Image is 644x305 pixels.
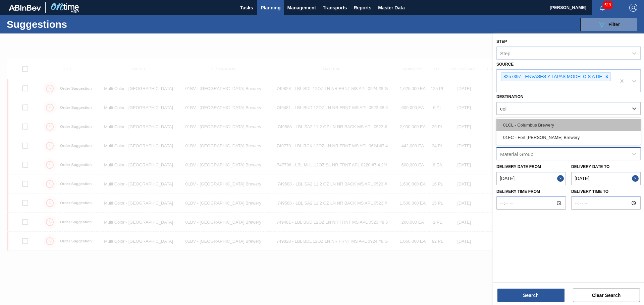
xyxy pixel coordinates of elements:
[496,187,566,197] label: Delivery time from
[608,22,620,27] span: Filter
[592,3,613,12] button: Notifications
[496,164,541,169] label: Delivery Date from
[500,50,511,56] div: Step
[501,73,603,81] div: 8257397 - ENVASES Y TAPAS MODELO S A DE
[496,117,517,122] label: Material
[632,172,641,185] button: Close
[629,4,637,12] img: Logout
[571,172,641,185] input: mm/dd/yyyy
[571,187,641,197] label: Delivery time to
[571,164,609,169] label: Delivery Date to
[287,4,316,12] span: Management
[323,4,347,12] span: Transports
[496,94,523,99] label: Destination
[239,4,254,12] span: Tasks
[496,62,514,67] label: Source
[496,131,641,144] div: 01FC - Fort [PERSON_NAME] Brewery
[500,151,533,157] div: Material Group
[354,4,371,12] span: Reports
[261,4,280,12] span: Planning
[496,39,507,44] label: Step
[7,20,126,28] h1: Suggestions
[9,5,41,11] img: TNhmsLtSVTkK8tSr43FrP2fwEKptu5GPRR3wAAAABJRU5ErkJggg==
[496,172,566,185] input: mm/dd/yyyy
[603,1,612,9] span: 519
[580,18,637,31] button: Filter
[378,4,405,12] span: Master Data
[557,172,566,185] button: Close
[496,119,641,131] div: 01CL - Columbus Brewery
